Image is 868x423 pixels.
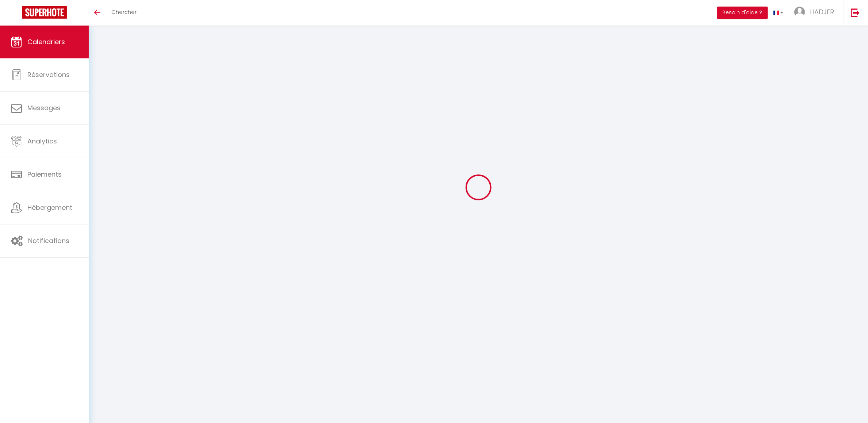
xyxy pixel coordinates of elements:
span: Hébergement [27,203,72,212]
img: ... [794,7,805,18]
span: Paiements [27,170,62,179]
span: Notifications [28,236,69,245]
span: Messages [27,103,61,112]
span: Calendriers [27,37,65,46]
img: Super Booking [22,6,67,19]
button: Besoin d'aide ? [717,7,768,19]
span: Chercher [111,8,137,16]
span: Réservations [27,70,70,79]
img: logout [851,8,860,17]
span: HADJER [810,7,834,16]
span: Analytics [27,136,57,146]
